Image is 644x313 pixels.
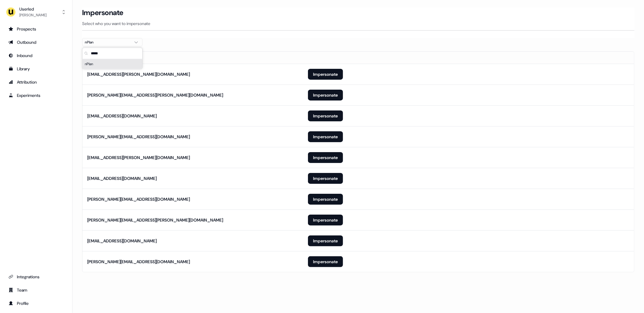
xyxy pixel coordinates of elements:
[308,215,343,225] button: Impersonate
[87,92,223,98] div: [PERSON_NAME][EMAIL_ADDRESS][PERSON_NAME][DOMAIN_NAME]
[5,299,67,308] a: Go to profile
[8,287,64,293] div: Team
[308,131,343,142] button: Impersonate
[308,235,343,246] button: Impersonate
[8,66,64,72] div: Library
[8,53,64,59] div: Inbound
[82,38,143,46] button: nPlan
[87,71,190,77] div: [EMAIL_ADDRESS][PERSON_NAME][DOMAIN_NAME]
[308,256,343,267] button: Impersonate
[5,272,67,282] a: Go to integrations
[308,69,343,80] button: Impersonate
[8,274,64,280] div: Integrations
[82,21,634,27] p: Select who you want to impersonate
[5,64,67,74] a: Go to templates
[87,155,190,161] div: [EMAIL_ADDRESS][PERSON_NAME][DOMAIN_NAME]
[8,79,64,85] div: Attribution
[87,196,190,202] div: [PERSON_NAME][EMAIL_ADDRESS][DOMAIN_NAME]
[87,175,157,181] div: [EMAIL_ADDRESS][DOMAIN_NAME]
[8,92,64,98] div: Experiments
[308,173,343,184] button: Impersonate
[87,259,190,265] div: [PERSON_NAME][EMAIL_ADDRESS][DOMAIN_NAME]
[5,77,67,87] a: Go to attribution
[8,300,64,306] div: Profile
[87,134,190,140] div: [PERSON_NAME][EMAIL_ADDRESS][DOMAIN_NAME]
[5,51,67,60] a: Go to Inbound
[19,6,46,12] div: Userled
[82,59,142,69] div: nPlan
[308,152,343,163] button: Impersonate
[5,285,67,295] a: Go to team
[8,39,64,45] div: Outbound
[308,194,343,205] button: Impersonate
[5,5,67,19] button: Userled[PERSON_NAME]
[8,26,64,32] div: Prospects
[87,217,223,223] div: [PERSON_NAME][EMAIL_ADDRESS][PERSON_NAME][DOMAIN_NAME]
[87,113,157,119] div: [EMAIL_ADDRESS][DOMAIN_NAME]
[5,37,67,47] a: Go to outbound experience
[5,24,67,34] a: Go to prospects
[82,52,303,64] th: Email
[85,39,130,45] div: nPlan
[308,110,343,121] button: Impersonate
[87,238,157,244] div: [EMAIL_ADDRESS][DOMAIN_NAME]
[308,90,343,101] button: Impersonate
[19,12,46,18] div: [PERSON_NAME]
[5,91,67,100] a: Go to experiments
[82,8,123,17] h3: Impersonate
